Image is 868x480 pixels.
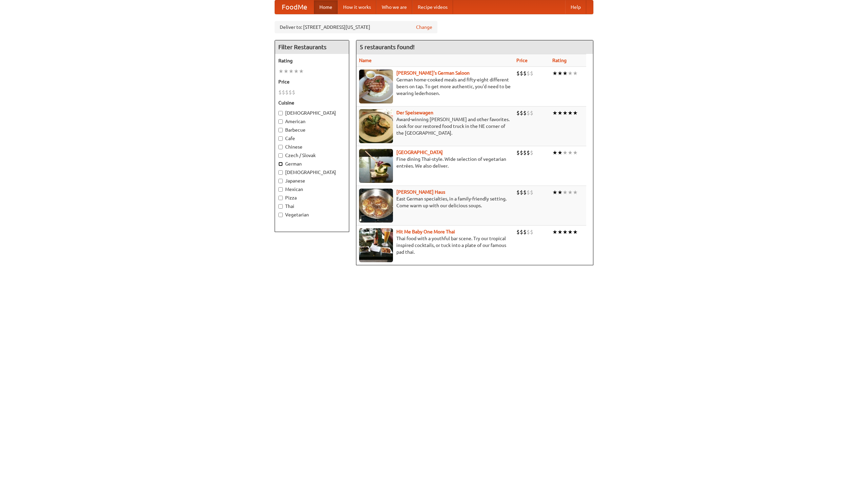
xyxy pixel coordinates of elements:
input: Japanese [278,179,283,183]
li: $ [530,228,533,236]
input: Barbecue [278,128,283,132]
label: Thai [278,203,346,210]
li: ★ [573,228,578,236]
li: $ [523,109,527,117]
li: ★ [557,70,563,77]
input: American [278,119,283,124]
a: Help [565,0,586,14]
img: babythai.jpg [359,228,393,262]
li: $ [520,189,523,196]
a: [PERSON_NAME]'s German Saloon [396,70,470,76]
a: Der Speisewagen [396,110,433,115]
h5: Cuisine [278,99,346,106]
li: ★ [289,68,294,75]
label: Vegetarian [278,211,346,218]
li: ★ [573,189,578,196]
li: ★ [573,109,578,117]
img: kohlhaus.jpg [359,189,393,223]
a: Hit Me Baby One More Thai [396,229,455,234]
li: ★ [294,68,299,75]
li: $ [289,89,292,96]
li: ★ [552,228,557,236]
li: ★ [563,70,568,77]
b: [PERSON_NAME] Haus [396,189,445,195]
li: $ [523,149,527,156]
li: ★ [552,70,557,77]
li: ★ [563,189,568,196]
label: American [278,118,346,125]
li: ★ [557,149,563,156]
li: $ [527,109,530,117]
a: Rating [552,58,567,63]
a: [GEOGRAPHIC_DATA] [396,150,443,155]
a: Name [359,58,372,63]
li: $ [278,89,282,96]
input: Chinese [278,145,283,149]
li: ★ [568,149,573,156]
li: $ [520,70,523,77]
li: ★ [573,149,578,156]
label: Chinese [278,143,346,150]
a: FoodMe [275,0,314,14]
li: ★ [552,109,557,117]
li: ★ [568,228,573,236]
div: Deliver to: [STREET_ADDRESS][US_STATE] [275,21,437,33]
li: ★ [557,189,563,196]
input: Vegetarian [278,213,283,217]
ng-pluralize: 5 restaurants found! [360,44,415,50]
p: Thai food with a youthful bar scene. Try our tropical inspired cocktails, or tuck into a plate of... [359,235,511,255]
h4: Filter Restaurants [275,40,349,54]
a: How it works [338,0,376,14]
li: ★ [299,68,304,75]
li: $ [523,189,527,196]
a: Recipe videos [412,0,453,14]
label: German [278,160,346,167]
label: Barbecue [278,127,346,133]
li: $ [523,70,527,77]
p: German home-cooked meals and fifty-eight different beers on tap. To get more authentic, you'd nee... [359,76,511,97]
li: $ [516,149,520,156]
input: Cafe [278,136,283,141]
label: Japanese [278,177,346,184]
li: $ [516,109,520,117]
li: ★ [573,70,578,77]
li: $ [527,189,530,196]
p: Award-winning [PERSON_NAME] and other favorites. Look for our restored food truck in the NE corne... [359,116,511,136]
li: $ [516,228,520,236]
h5: Rating [278,57,346,64]
li: ★ [557,109,563,117]
input: Mexican [278,187,283,192]
input: Czech / Slovak [278,153,283,158]
label: Cafe [278,135,346,142]
a: Change [416,24,432,31]
li: $ [520,109,523,117]
img: speisewagen.jpg [359,109,393,143]
li: $ [285,89,289,96]
a: Home [314,0,338,14]
li: $ [520,228,523,236]
a: Price [516,58,528,63]
input: Pizza [278,196,283,200]
li: $ [282,89,285,96]
li: $ [520,149,523,156]
li: $ [523,228,527,236]
input: Thai [278,204,283,209]
li: ★ [563,149,568,156]
input: [DEMOGRAPHIC_DATA] [278,111,283,115]
input: German [278,162,283,166]
li: $ [530,189,533,196]
label: Mexican [278,186,346,193]
h5: Price [278,78,346,85]
label: Pizza [278,194,346,201]
label: Czech / Slovak [278,152,346,159]
li: $ [530,149,533,156]
li: ★ [563,228,568,236]
li: ★ [278,68,283,75]
li: ★ [557,228,563,236]
li: ★ [283,68,289,75]
p: Fine dining Thai-style. Wide selection of vegetarian entrées. We also deliver. [359,156,511,169]
p: East German specialties, in a family-friendly setting. Come warm up with our delicious soups. [359,195,511,209]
